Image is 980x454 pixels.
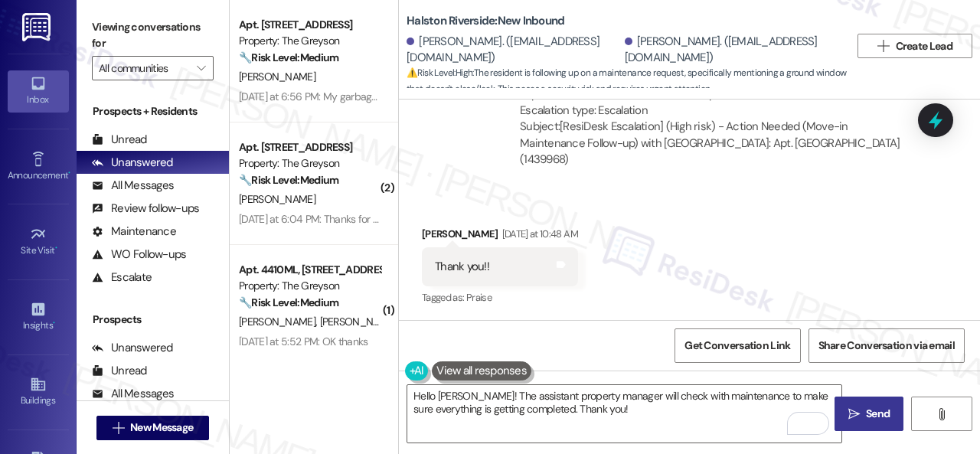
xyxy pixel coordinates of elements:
div: Apt. [STREET_ADDRESS] [239,17,381,33]
span: Send [866,406,890,422]
span: • [53,318,55,328]
textarea: To enrich screen reader interactions, please activate Accessibility in Grammarly extension settings [407,385,841,443]
div: Tagged as: [422,286,578,309]
span: [PERSON_NAME] [239,70,315,83]
div: [PERSON_NAME]. ([EMAIL_ADDRESS][DOMAIN_NAME]) [407,34,621,67]
div: All Messages [92,178,174,194]
button: Share Conversation via email [808,328,965,363]
span: Share Conversation via email [818,338,955,354]
div: [DATE] at 10:48 AM [498,226,578,242]
strong: ⚠️ Risk Level: High [407,67,472,79]
div: [DATE] at 6:04 PM: Thanks for replying quickly and trying to help. [239,212,525,226]
div: [PERSON_NAME] [422,226,578,247]
div: Prospects [77,312,229,328]
div: Maintenance [92,224,176,240]
button: Create Lead [857,34,972,58]
a: Insights • [8,296,69,338]
div: [DATE] at 6:56 PM: My garbage disposal isn't running. I checked the breaker and it's fine. [239,90,625,103]
strong: 🔧 Risk Level: Medium [239,51,338,64]
button: Send [835,397,903,431]
i:  [113,422,124,434]
strong: 🔧 Risk Level: Medium [239,296,338,309]
div: Property: The Greyson [239,155,381,171]
a: Buildings [8,371,69,413]
div: WO Follow-ups [92,247,186,263]
div: Apt. 4410ML, [STREET_ADDRESS] [239,262,381,278]
span: Praise [466,291,492,304]
input: All communities [99,56,189,80]
div: Subject: [ResiDesk Escalation] (High risk) - Action Needed (Move-in Maintenance Follow-up) with [... [520,119,909,168]
div: Property: The Greyson [239,278,381,294]
div: Thank you!! [435,259,489,275]
div: Prospects + Residents [77,103,229,119]
div: All Messages [92,386,174,402]
div: Unanswered [92,155,173,171]
span: [PERSON_NAME] [239,192,315,206]
div: [PERSON_NAME]. ([EMAIL_ADDRESS][DOMAIN_NAME]) [625,34,839,67]
span: [PERSON_NAME] [239,315,320,328]
span: New Message [130,420,193,436]
span: • [55,243,57,253]
div: Unread [92,132,147,148]
div: Escalate [92,269,152,286]
strong: 🔧 Risk Level: Medium [239,173,338,187]
i:  [877,40,889,52]
span: Create Lead [896,38,952,54]
span: : The resident is following up on a maintenance request, specifically mentioning a ground window ... [407,65,850,98]
i:  [936,408,947,420]
span: [PERSON_NAME] [320,315,397,328]
div: Review follow-ups [92,201,199,217]
i:  [197,62,205,74]
div: [DATE] at 5:52 PM: OK thanks [239,335,367,348]
div: Apt. [STREET_ADDRESS] [239,139,381,155]
a: Inbox [8,70,69,112]
a: Site Visit • [8,221,69,263]
div: Unanswered [92,340,173,356]
i:  [848,408,860,420]
button: New Message [96,416,210,440]
div: Unread [92,363,147,379]
span: • [68,168,70,178]
span: Get Conversation Link [684,338,790,354]
img: ResiDesk Logo [22,13,54,41]
b: Halston Riverside: New Inbound [407,13,564,29]
button: Get Conversation Link [675,328,800,363]
label: Viewing conversations for [92,15,214,56]
div: Property: The Greyson [239,33,381,49]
